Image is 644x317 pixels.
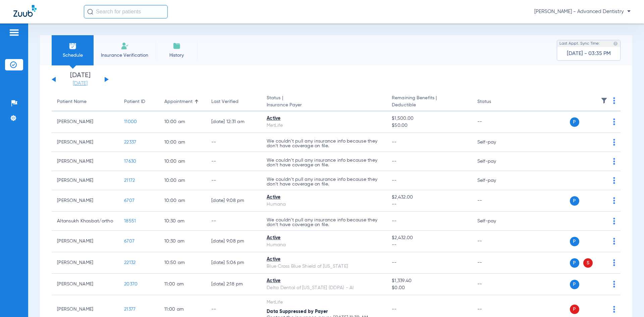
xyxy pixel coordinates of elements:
[173,42,181,50] img: History
[559,40,600,47] span: Last Appt. Sync Time:
[124,260,136,265] span: 22132
[159,190,206,212] td: 10:00 AM
[124,140,136,145] span: 22337
[121,42,129,50] img: Manual Insurance Verification
[613,139,615,146] img: group-dot-blue.svg
[57,98,87,105] div: Patient Name
[161,52,193,59] span: History
[13,5,37,17] img: Zuub Logo
[570,117,579,127] span: P
[267,158,381,167] p: We couldn’t pull any insurance info because they don’t have coverage on file.
[613,41,618,46] img: last sync help info
[267,242,381,249] div: Humana
[392,122,466,129] span: $50.00
[124,178,135,183] span: 21172
[52,111,119,133] td: [PERSON_NAME]
[159,274,206,295] td: 11:00 AM
[267,115,381,122] div: Active
[124,239,135,244] span: 6707
[87,9,93,15] img: Search Icon
[613,306,615,313] img: group-dot-blue.svg
[392,194,466,201] span: $2,432.00
[392,307,397,312] span: --
[206,171,261,190] td: --
[386,93,472,111] th: Remaining Benefits |
[613,97,615,104] img: group-dot-blue.svg
[472,212,517,231] td: Self-pay
[206,212,261,231] td: --
[267,263,381,270] div: Blue Cross Blue Shield of [US_STATE]
[392,201,466,208] span: --
[472,133,517,152] td: Self-pay
[570,196,579,206] span: P
[57,98,113,105] div: Patient Name
[613,238,615,245] img: group-dot-blue.svg
[267,299,381,306] div: MetLife
[392,140,397,145] span: --
[57,52,89,59] span: Schedule
[392,260,397,265] span: --
[52,190,119,212] td: [PERSON_NAME]
[613,158,615,165] img: group-dot-blue.svg
[613,259,615,266] img: group-dot-blue.svg
[159,133,206,152] td: 10:00 AM
[159,252,206,274] td: 10:50 AM
[392,234,466,242] span: $2,432.00
[164,98,201,105] div: Appointment
[84,5,168,18] input: Search for patients
[52,252,119,274] td: [PERSON_NAME]
[124,282,138,286] span: 20370
[211,98,238,105] div: Last Verified
[60,72,100,87] li: [DATE]
[267,102,381,109] span: Insurance Payer
[472,231,517,252] td: --
[392,219,397,223] span: --
[206,133,261,152] td: --
[570,280,579,289] span: P
[124,219,136,223] span: 18551
[211,98,256,105] div: Last Verified
[267,256,381,263] div: Active
[472,171,517,190] td: Self-pay
[124,98,154,105] div: Patient ID
[267,194,381,201] div: Active
[570,237,579,246] span: P
[472,274,517,295] td: --
[392,284,466,292] span: $0.00
[267,284,381,292] div: Delta Dental of [US_STATE] (DDPA) - AI
[52,212,119,231] td: Altansukh Khasbat/ortho
[267,122,381,129] div: MetLife
[613,281,615,287] img: group-dot-blue.svg
[52,274,119,295] td: [PERSON_NAME]
[267,139,381,148] p: We couldn’t pull any insurance info because they don’t have coverage on file.
[267,309,328,314] span: Data Suppressed by Payer
[267,177,381,187] p: We couldn’t pull any insurance info because they don’t have coverage on file.
[570,258,579,268] span: P
[601,97,607,104] img: filter.svg
[60,80,100,87] a: [DATE]
[206,231,261,252] td: [DATE] 9:08 PM
[206,152,261,171] td: --
[124,198,135,203] span: 6707
[267,234,381,242] div: Active
[124,98,145,105] div: Patient ID
[206,190,261,212] td: [DATE] 9:08 PM
[392,102,466,109] span: Deductible
[159,152,206,171] td: 10:00 AM
[472,152,517,171] td: Self-pay
[206,252,261,274] td: [DATE] 5:06 PM
[392,242,466,249] span: --
[159,111,206,133] td: 10:00 AM
[52,133,119,152] td: [PERSON_NAME]
[472,252,517,274] td: --
[52,171,119,190] td: [PERSON_NAME]
[392,115,466,122] span: $1,500.00
[267,277,381,284] div: Active
[206,111,261,133] td: [DATE] 12:31 AM
[9,29,19,37] img: hamburger-icon
[613,118,615,125] img: group-dot-blue.svg
[472,111,517,133] td: --
[392,277,466,284] span: $1,339.40
[567,50,611,57] span: [DATE] - 03:35 PM
[124,159,136,164] span: 17630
